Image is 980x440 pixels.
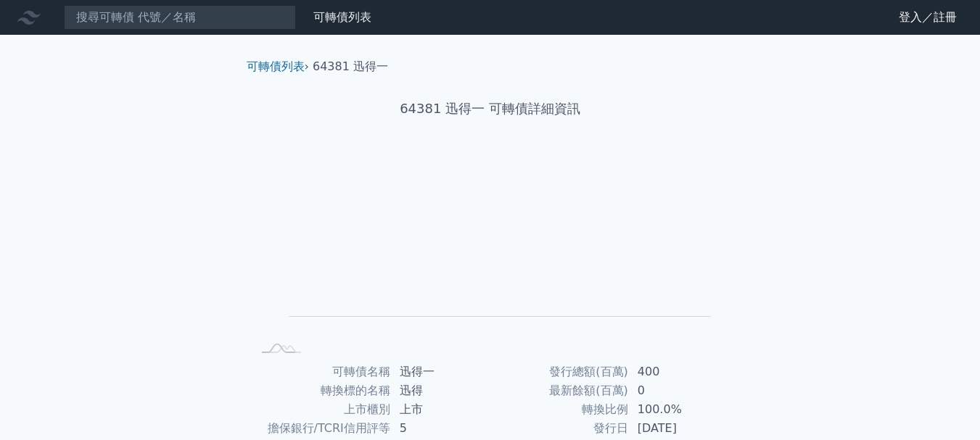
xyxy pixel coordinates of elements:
input: 搜尋可轉債 代號／名稱 [64,5,296,30]
a: 可轉債列表 [313,10,371,24]
td: 發行總額(百萬) [490,362,629,381]
td: 400 [629,362,728,381]
td: 擔保銀行/TCRI信用評等 [252,419,391,438]
td: 迅得 [391,381,490,400]
td: 0 [629,381,728,400]
td: 可轉債名稱 [252,362,391,381]
td: 迅得一 [391,362,490,381]
td: 最新餘額(百萬) [490,381,629,400]
a: 可轉債列表 [247,59,305,73]
td: 轉換標的名稱 [252,381,391,400]
td: 轉換比例 [490,400,629,419]
td: 100.0% [629,400,728,419]
h1: 64381 迅得一 可轉債詳細資訊 [235,99,746,119]
td: [DATE] [629,419,728,438]
td: 5 [391,419,490,438]
td: 上市櫃別 [252,400,391,419]
td: 上市 [391,400,490,419]
li: 64381 迅得一 [313,58,388,75]
li: › [247,58,309,75]
td: 發行日 [490,419,629,438]
a: 登入／註冊 [887,6,968,29]
g: Chart [276,165,711,338]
